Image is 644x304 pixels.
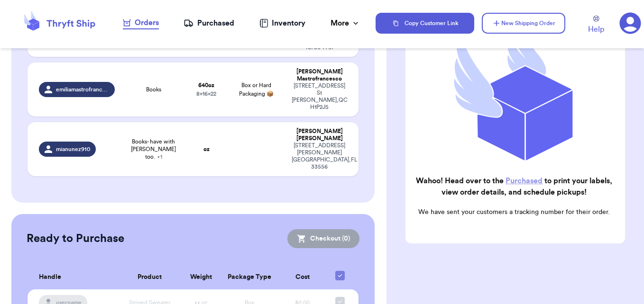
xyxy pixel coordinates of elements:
span: Help [588,24,604,35]
span: Books [146,86,161,93]
th: Cost [278,265,327,289]
h2: Ready to Purchase [27,231,124,246]
div: Orders [123,17,159,28]
a: Purchased [506,177,543,185]
span: Box or Hard Packaging 📦 [239,82,274,97]
strong: 640 oz [198,82,214,88]
button: Checkout (0) [287,229,359,248]
button: New Shipping Order [482,13,565,34]
span: emiliamastrofrancesco [56,86,109,93]
div: [STREET_ADDRESS] St [PERSON_NAME] , QC H1P2J5 [292,82,348,111]
h2: Wahoo! Head over to the to print your labels, view order details, and schedule pickups! [413,175,616,198]
span: mianunez910 [56,145,90,153]
p: We have sent your customers a tracking number for their order. [413,207,616,217]
a: Orders [123,17,159,29]
a: Purchased [184,18,234,29]
a: 3 [619,12,641,34]
div: More [331,18,360,29]
strong: oz [203,146,210,152]
th: Product [118,265,182,289]
th: Weight [182,265,221,289]
span: 8 x 16 x 22 [196,91,216,97]
span: Books- have with [PERSON_NAME] too. [126,138,181,161]
div: [STREET_ADDRESS][PERSON_NAME] [GEOGRAPHIC_DATA] , FL 33556 [292,142,348,170]
th: Package Type [221,265,278,289]
span: + 1 [157,154,162,160]
div: [PERSON_NAME] [PERSON_NAME] [292,128,348,142]
a: Help [588,16,604,35]
div: [PERSON_NAME] Mastrofrancesco [292,68,348,82]
a: Inventory [259,18,305,29]
span: Handle [39,272,61,282]
button: Copy Customer Link [376,13,474,34]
